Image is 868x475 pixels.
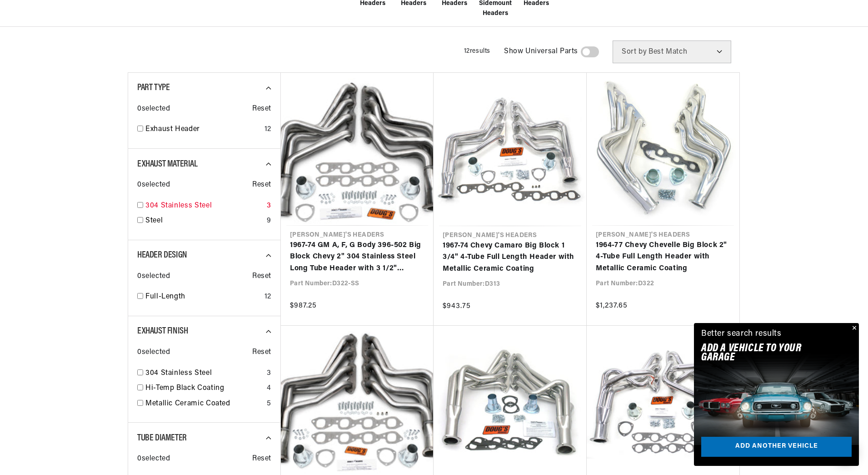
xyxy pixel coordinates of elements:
a: 304 Stainless Steel [145,200,263,212]
div: 3 [267,200,271,212]
span: Sort by [622,48,647,56]
div: 5 [267,398,271,410]
div: 4 [267,383,271,394]
h2: Add A VEHICLE to your garage [701,344,829,363]
a: Metallic Ceramic Coated [145,398,263,410]
span: Exhaust Material [137,160,198,169]
div: 12 [264,291,271,303]
span: 0 selected [137,179,170,191]
a: Hi-Temp Black Coating [145,383,263,394]
span: 0 selected [137,453,170,465]
span: Reset [252,179,271,191]
span: Reset [252,271,271,283]
span: Reset [252,347,271,359]
a: 1967-74 Chevy Camaro Big Block 1 3/4" 4-Tube Full Length Header with Metallic Ceramic Coating [443,240,578,275]
a: 1967-74 GM A, F, G Body 396-502 Big Block Chevy 2" 304 Stainless Steel Long Tube Header with 3 1/... [290,240,424,275]
span: 0 selected [137,103,170,115]
a: Full-Length [145,291,261,303]
a: 1964-77 Chevy Chevelle Big Block 2" 4-Tube Full Length Header with Metallic Ceramic Coating [596,240,730,275]
a: 304 Stainless Steel [145,368,263,379]
span: Header Design [137,251,187,260]
span: Show Universal Parts [504,46,578,58]
select: Sort by [613,40,731,63]
a: Add another vehicle [701,437,852,457]
span: Reset [252,453,271,465]
div: 9 [267,215,271,227]
a: Steel [145,215,263,227]
button: Close [848,323,859,334]
span: Reset [252,103,271,115]
a: Exhaust Header [145,124,261,136]
div: 3 [267,368,271,379]
span: 0 selected [137,347,170,359]
span: Tube Diameter [137,434,187,443]
span: Exhaust Finish [137,327,188,336]
div: 12 [264,124,271,136]
span: 12 results [464,48,490,55]
span: Part Type [137,83,170,92]
span: 0 selected [137,271,170,283]
div: Better search results [701,328,782,341]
